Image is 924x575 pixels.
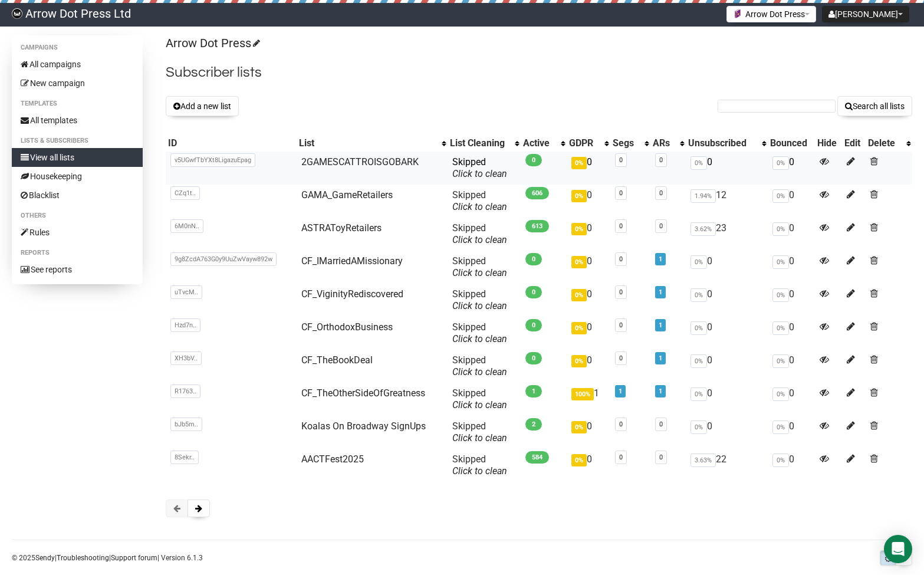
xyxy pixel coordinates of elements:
[35,554,55,562] a: Sendy
[166,96,239,116] button: Add a new list
[659,387,662,395] a: 1
[772,156,789,170] span: 0%
[768,185,815,218] td: 0
[450,137,509,149] div: List Cleaning
[301,387,425,399] a: CF_TheOtherSideOfGreatness
[525,286,542,298] span: 0
[170,153,255,167] span: v5UGwfTbYXt8LigazuEpag
[567,185,610,218] td: 0
[686,251,768,284] td: 0
[768,251,815,284] td: 0
[571,388,594,400] span: 100%
[525,385,542,397] span: 1
[837,96,912,116] button: Search all lists
[686,284,768,317] td: 0
[733,9,742,18] img: 1.jpg
[772,354,789,368] span: 0%
[686,152,768,185] td: 0
[12,148,143,167] a: View all lists
[111,554,157,562] a: Support forum
[770,137,813,149] div: Bounced
[571,322,587,334] span: 0%
[301,420,426,432] a: Koalas On Broadway SignUps
[452,168,507,179] a: Click to clean
[866,135,912,152] th: Delete: No sort applied, activate to apply an ascending sort
[299,137,436,149] div: List
[569,137,598,149] div: GDPR
[525,220,549,232] span: 613
[170,418,202,431] span: bJb5m..
[12,8,22,19] img: fded777e35a88287280fc2587d35fe1d
[690,222,716,236] span: 3.62%
[170,285,202,299] span: uTvcM..
[567,251,610,284] td: 0
[12,41,143,55] li: Campaigns
[690,288,707,302] span: 0%
[452,255,507,278] span: Skipped
[659,454,663,461] a: 0
[768,284,815,317] td: 0
[12,74,143,93] a: New campaign
[768,350,815,383] td: 0
[772,420,789,434] span: 0%
[817,137,840,149] div: Hide
[12,167,143,186] a: Housekeeping
[690,321,707,335] span: 0%
[686,135,768,152] th: Unsubscribed: No sort applied, activate to apply an ascending sort
[301,354,373,366] a: CF_TheBookDeal
[170,318,200,332] span: Hzd7n..
[610,135,650,152] th: Segs: No sort applied, activate to apply an ascending sort
[842,135,866,152] th: Edit: No sort applied, sorting is disabled
[768,383,815,416] td: 0
[619,354,623,362] a: 0
[525,253,542,265] span: 0
[768,135,815,152] th: Bounced: No sort applied, sorting is disabled
[571,190,587,202] span: 0%
[301,189,393,201] a: GAMA_GameRetailers
[571,454,587,466] span: 0%
[170,351,202,365] span: XH3bV..
[12,209,143,223] li: Others
[619,288,623,296] a: 0
[301,255,403,267] a: CF_IMarriedAMissionary
[571,289,587,301] span: 0%
[567,317,610,350] td: 0
[619,255,623,263] a: 0
[690,354,707,368] span: 0%
[567,135,610,152] th: GDPR: No sort applied, activate to apply an ascending sort
[768,152,815,185] td: 0
[772,454,789,467] span: 0%
[452,366,507,377] a: Click to clean
[525,352,542,364] span: 0
[452,201,507,212] a: Click to clean
[567,284,610,317] td: 0
[822,6,909,22] button: [PERSON_NAME]
[768,317,815,350] td: 0
[12,55,143,74] a: All campaigns
[168,137,294,149] div: ID
[12,260,143,279] a: See reports
[619,420,623,428] a: 0
[57,554,109,562] a: Troubleshooting
[170,252,277,266] span: 9g8ZcdA763G0y9UuZwVayw892w
[12,551,203,564] p: © 2025 | | | Version 6.1.3
[650,135,686,152] th: ARs: No sort applied, activate to apply an ascending sort
[686,218,768,251] td: 23
[12,223,143,242] a: Rules
[452,333,507,344] a: Click to clean
[571,223,587,235] span: 0%
[571,355,587,367] span: 0%
[690,420,707,434] span: 0%
[690,255,707,269] span: 0%
[452,156,507,179] span: Skipped
[686,185,768,218] td: 12
[12,111,143,130] a: All templates
[523,137,555,149] div: Active
[12,246,143,260] li: Reports
[619,454,623,461] a: 0
[170,186,200,200] span: CZq1t..
[452,300,507,311] a: Click to clean
[297,135,448,152] th: List: No sort applied, activate to apply an ascending sort
[452,399,507,410] a: Click to clean
[686,317,768,350] td: 0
